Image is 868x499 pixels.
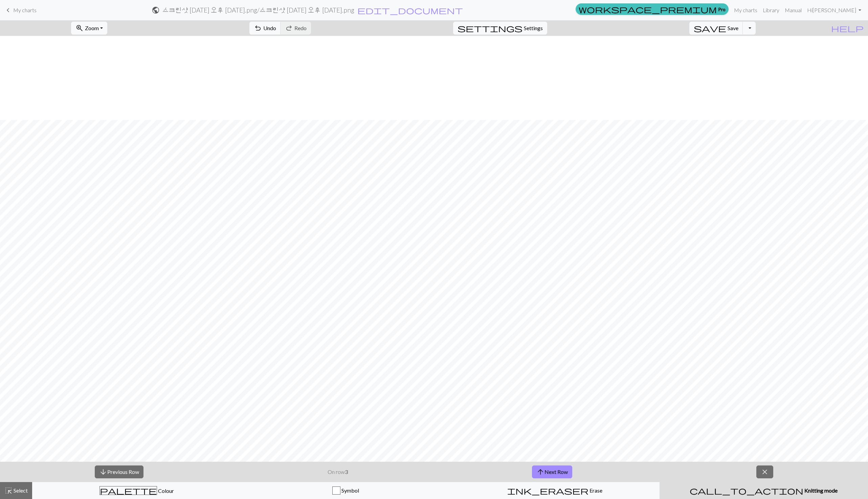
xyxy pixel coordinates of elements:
span: help [831,23,864,33]
span: zoom_in [75,23,84,33]
span: Undo [263,25,276,31]
a: Manual [782,3,804,17]
button: Erase [450,482,660,499]
button: Colour [32,482,241,499]
span: Settings [524,24,543,32]
i: Settings [458,24,522,32]
span: Colour [157,487,174,494]
a: Hi[PERSON_NAME] [804,3,864,17]
span: settings [458,23,522,33]
span: call_to_action [690,486,803,495]
span: Symbol [340,487,359,494]
span: palette [100,486,157,495]
span: workspace_premium [579,4,717,14]
span: highlight_alt [4,486,13,495]
span: edit_document [357,5,463,15]
button: Undo [249,22,281,35]
span: keyboard_arrow_left [4,5,12,15]
button: SettingsSettings [453,22,547,35]
span: arrow_downward [99,467,107,477]
button: Knitting mode [660,482,868,499]
button: Save [689,22,743,35]
p: On row [328,468,348,476]
span: save [694,23,726,33]
a: Pro [576,3,729,15]
span: public [152,5,160,15]
button: Next Row [532,465,572,478]
span: My charts [13,7,37,13]
span: Save [728,25,738,31]
span: undo [254,23,262,33]
button: Previous Row [95,465,143,478]
span: Zoom [85,25,99,31]
span: Erase [588,487,602,494]
span: arrow_upward [536,467,544,477]
a: Library [760,3,782,17]
strong: 3 [345,469,348,475]
a: My charts [731,3,760,17]
button: Zoom [71,22,107,35]
a: My charts [4,4,37,16]
button: Symbol [241,482,450,499]
span: close [761,467,769,477]
h2: 스크린샷 [DATE] 오후 [DATE].png / 스크린샷 [DATE] 오후 [DATE].png [162,6,354,14]
span: ink_eraser [507,486,588,495]
span: Knitting mode [803,487,838,494]
span: Select [13,487,28,494]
